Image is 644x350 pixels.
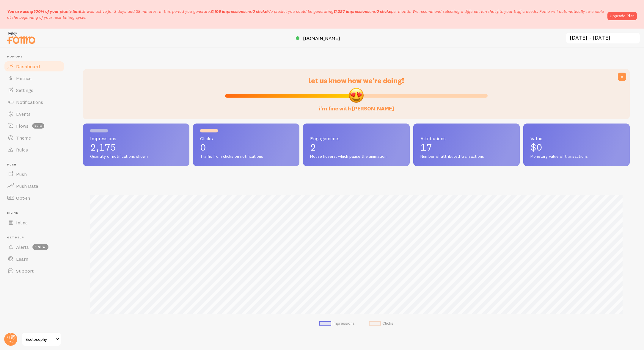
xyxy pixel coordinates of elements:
[4,217,65,229] a: Inline
[369,321,393,326] li: Clicks
[16,268,34,274] span: Support
[212,9,267,14] span: and
[310,143,402,152] p: 2
[309,76,404,85] span: let us know how we're doing!
[16,220,28,226] span: Inline
[319,99,394,112] label: i'm fine with [PERSON_NAME]
[212,9,245,14] b: 1,106 impressions
[16,183,38,189] span: Push Data
[4,96,65,108] a: Notifications
[530,141,542,153] span: $0
[7,55,65,59] span: Pop-ups
[200,143,292,152] p: 0
[310,136,402,141] span: Engagements
[376,9,391,14] b: 0 clicks
[607,12,637,20] a: Upgrade Plan
[90,143,182,152] p: 2,175
[420,143,513,152] p: 17
[16,195,30,201] span: Opt-In
[334,9,369,14] b: 11,327 impressions
[90,136,182,141] span: Impressions
[16,63,40,69] span: Dashboard
[21,332,62,346] a: Ecolosophy
[420,154,513,159] span: Number of attributed transactions
[16,87,33,93] span: Settings
[4,180,65,192] a: Push Data
[4,72,65,84] a: Metrics
[16,244,29,250] span: Alerts
[6,30,36,45] img: fomo-relay-logo-orange.svg
[16,75,32,81] span: Metrics
[16,256,28,262] span: Learn
[200,154,292,159] span: Traffic from clicks on notifications
[16,123,29,129] span: Flows
[7,8,604,20] p: It was active for 3 days and 38 minutes. In this period you generated We predict you could be gen...
[4,241,65,253] a: Alerts 1 new
[90,154,182,159] span: Quantity of notifications shown
[4,253,65,265] a: Learn
[4,168,65,180] a: Push
[4,84,65,96] a: Settings
[4,192,65,204] a: Opt-In
[252,9,267,14] b: 0 clicks
[16,147,28,153] span: Rules
[4,265,65,277] a: Support
[530,136,623,141] span: Value
[16,99,43,105] span: Notifications
[334,9,391,14] span: and
[7,236,65,240] span: Get Help
[420,136,513,141] span: Attributions
[530,154,623,159] span: Monetary value of transactions
[32,123,44,129] span: beta
[4,60,65,72] a: Dashboard
[4,108,65,120] a: Events
[319,321,355,326] li: Impressions
[16,111,31,117] span: Events
[4,144,65,156] a: Rules
[26,336,54,343] span: Ecolosophy
[7,211,65,215] span: Inline
[16,135,31,141] span: Theme
[4,120,65,132] a: Flows beta
[348,87,364,103] img: emoji.png
[32,244,48,250] span: 1 new
[310,154,402,159] span: Mouse hovers, which pause the animation
[7,163,65,167] span: Push
[4,132,65,144] a: Theme
[16,171,27,177] span: Push
[200,136,292,141] span: Clicks
[7,9,83,14] span: You are using 100% of your plan's limit.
